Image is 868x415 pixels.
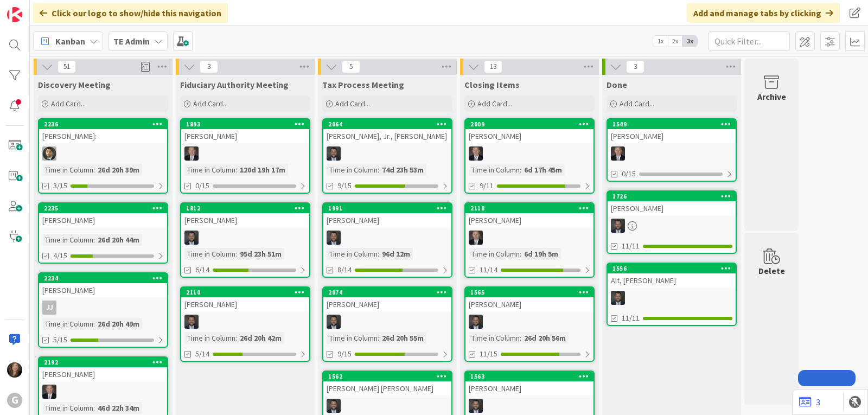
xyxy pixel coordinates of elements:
div: 26d 20h 42m [237,332,284,344]
img: BG [184,146,199,161]
div: CG [39,146,167,161]
div: Archive [757,90,786,103]
div: Click our logo to show/hide this navigation [33,3,228,23]
div: JW [323,231,451,245]
img: BG [611,146,625,161]
div: Add and manage tabs by clicking [687,3,840,23]
span: 11/14 [480,264,497,276]
div: Time in Column [42,318,93,330]
div: 2192 [39,357,167,367]
span: 13 [484,60,502,73]
span: : [378,332,379,344]
span: 3x [682,36,697,47]
div: 1812 [186,205,309,212]
div: 2074 [323,288,451,297]
span: 1x [653,36,668,47]
img: JW [327,399,341,413]
div: 2074[PERSON_NAME] [323,288,451,311]
img: BG [469,231,483,245]
div: [PERSON_NAME] [465,129,593,143]
div: [PERSON_NAME] [181,297,309,311]
span: 6/14 [195,264,209,276]
span: 2x [668,36,682,47]
img: JW [327,315,341,329]
div: JW [323,315,451,329]
div: 2192 [44,359,167,366]
span: Add Card... [335,99,370,108]
div: 1549 [612,120,736,128]
div: [PERSON_NAME] [39,213,167,227]
span: Kanban [55,35,85,48]
div: 2009[PERSON_NAME] [465,119,593,143]
span: 0/15 [622,168,636,180]
div: 2192[PERSON_NAME] [39,357,167,381]
div: Time in Column [469,164,520,176]
div: 1549 [608,119,736,129]
div: 2236 [39,119,167,129]
span: : [235,164,237,176]
div: 1726[PERSON_NAME] [608,191,736,215]
div: 120d 19h 17m [237,164,288,176]
span: 3/15 [53,180,67,191]
div: JW [608,291,736,305]
div: 1991[PERSON_NAME] [323,203,451,227]
div: 1565[PERSON_NAME] [465,288,593,311]
div: [PERSON_NAME] [608,129,736,143]
div: 26d 20h 55m [379,332,426,344]
img: JW [184,315,199,329]
div: JW [181,231,309,245]
span: 5/14 [195,348,209,360]
div: [PERSON_NAME] [323,213,451,227]
div: Time in Column [42,402,93,414]
div: 2110 [181,288,309,297]
div: Time in Column [184,248,235,260]
div: 1556 [608,264,736,273]
img: JW [327,146,341,161]
span: : [93,318,95,330]
div: 26d 20h 56m [521,332,569,344]
span: Fiduciary Authority Meeting [180,79,289,90]
span: 0/15 [195,180,209,191]
img: JW [184,231,199,245]
div: 2118[PERSON_NAME] [465,203,593,227]
div: 1893 [186,120,309,128]
div: Time in Column [42,164,93,176]
div: JW [323,399,451,413]
div: [PERSON_NAME] [323,297,451,311]
div: 2234 [39,273,167,283]
div: [PERSON_NAME] [608,201,736,215]
div: 1565 [465,288,593,297]
div: 26d 20h 39m [95,164,142,176]
div: 2118 [470,205,593,212]
div: 1549[PERSON_NAME] [608,119,736,143]
div: [PERSON_NAME] [465,297,593,311]
span: Add Card... [193,99,228,108]
span: 8/14 [337,264,352,276]
div: 1563[PERSON_NAME] [465,372,593,395]
div: JJ [42,301,56,315]
div: 1893 [181,119,309,129]
div: 2110[PERSON_NAME] [181,288,309,311]
div: 1556 [612,265,736,272]
span: Closing Items [464,79,520,90]
span: Add Card... [51,99,86,108]
span: 3 [626,60,644,73]
div: 2235 [44,205,167,212]
div: 2009 [465,119,593,129]
span: 3 [200,60,218,73]
div: 96d 12m [379,248,413,260]
span: 9/15 [337,348,352,360]
div: Time in Column [469,248,520,260]
div: [PERSON_NAME], Jr., [PERSON_NAME] [323,129,451,143]
div: Time in Column [327,332,378,344]
div: 1563 [470,373,593,380]
div: 1562 [328,373,451,380]
div: 6d 19h 5m [521,248,561,260]
span: 5/15 [53,334,67,346]
div: Alt, [PERSON_NAME] [608,273,736,288]
span: : [235,248,237,260]
div: [PERSON_NAME] [39,283,167,297]
span: 9/11 [480,180,494,191]
span: : [520,248,521,260]
span: : [235,332,237,344]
